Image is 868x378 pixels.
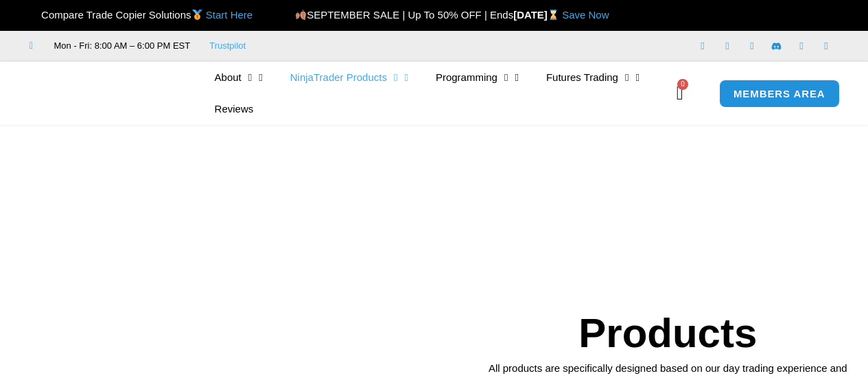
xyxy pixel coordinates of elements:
[677,79,688,90] span: 0
[296,10,306,20] img: 🍂
[478,305,858,362] h1: Products
[513,9,562,21] strong: [DATE]
[201,62,673,125] nav: Menu
[719,80,840,108] a: MEMBERS AREA
[734,88,825,99] span: MEMBERS AREA
[201,62,277,93] a: About
[51,38,191,54] span: Mon - Fri: 8:00 AM – 6:00 PM EST
[30,10,40,20] img: 🏆
[277,62,422,93] a: NinjaTrader Products
[656,73,704,113] a: 0
[209,38,246,54] a: Trustpilot
[30,9,253,21] span: Compare Trade Copier Solutions
[548,10,559,20] img: ⌛
[206,9,253,21] a: Start Here
[201,93,268,125] a: Reviews
[192,10,202,20] img: 🥇
[532,62,653,93] a: Futures Trading
[31,69,178,118] img: LogoAI | Affordable Indicators – NinjaTrader
[422,62,532,93] a: Programming
[295,9,513,21] span: SEPTEMBER SALE | Up To 50% OFF | Ends
[562,9,609,21] a: Save Now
